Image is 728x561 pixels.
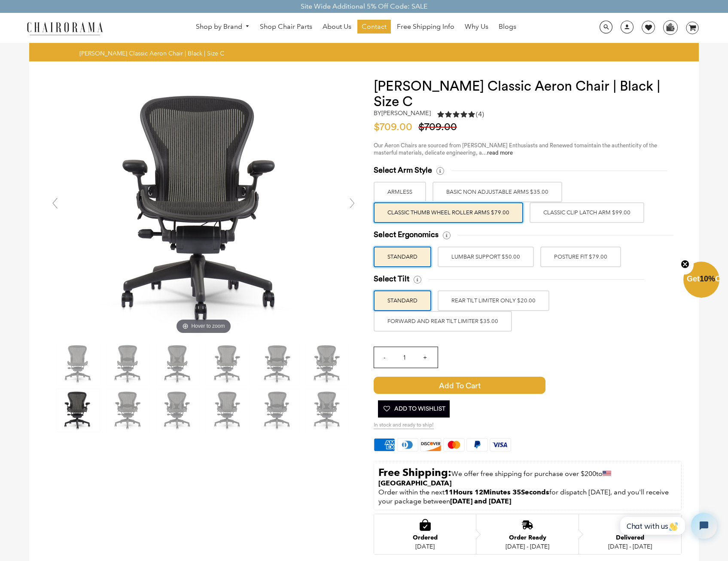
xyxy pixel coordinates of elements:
[374,230,439,240] span: Select Ergonomics
[378,466,677,488] p: to
[381,109,431,117] a: [PERSON_NAME]
[318,20,356,34] a: About Us
[260,22,312,31] span: Shop Chair Parts
[374,274,409,284] span: Select Tilt
[460,20,493,34] a: Why Us
[323,22,351,31] span: About Us
[22,21,108,36] img: chairorama
[256,342,299,385] img: Herman Miller Classic Aeron Chair | Black | Size C - chairorama
[374,422,434,429] span: In stock and ready to ship!
[700,274,715,283] span: 10%
[413,534,438,541] div: Ordered
[378,400,450,418] button: Add To Wishlist
[374,122,417,132] span: $709.00
[687,274,726,283] span: Get Off
[450,497,511,505] strong: [DATE] and [DATE]
[206,342,249,385] img: Herman Miller Classic Aeron Chair | Black | Size C - chairorama
[378,466,451,479] strong: Free Shipping:
[374,247,431,267] label: STANDARD
[374,290,431,311] label: STANDARD
[445,488,549,496] span: 11Hours 12Minutes 35Seconds
[382,400,445,418] span: Add To Wishlist
[494,20,521,34] a: Blogs
[437,110,484,119] div: 5.0 rating (4 votes)
[438,247,534,267] label: LUMBAR SUPPORT $50.00
[75,79,332,336] img: DSC_4463_0fec1238-cd9d-4a4f-bad5-670a76fd0237_grande.jpg
[608,543,652,550] div: [DATE] - [DATE]
[107,389,149,432] img: Herman Miller Classic Aeron Chair | Black | Size C - chairorama
[397,22,454,31] span: Free Shipping Info
[256,389,299,432] img: Herman Miller Classic Aeron Chair | Black | Size C - chairorama
[357,20,391,34] a: Contact
[506,543,549,550] div: [DATE] - [DATE]
[374,347,395,368] input: -
[374,79,682,110] h1: [PERSON_NAME] Classic Aeron Chair | Black | Size C
[57,389,100,432] img: Herman Miller Classic Aeron Chair | Black | Size C - chairorama
[306,389,349,432] img: Herman Miller Classic Aeron Chair | Black | Size C - chairorama
[378,488,677,506] p: Order within the next for dispatch [DATE], and you'll receive your package between
[413,543,438,550] div: [DATE]
[437,110,484,121] a: 5.0 rating (4 votes)
[192,20,254,34] a: Shop by Brand
[683,262,719,299] div: Get10%OffClose teaser
[611,506,724,546] iframe: Tidio Chat
[393,20,459,34] a: Free Shipping Info
[374,202,523,223] label: Classic Thumb Wheel Roller Arms $79.00
[75,203,332,211] a: Hover to zoom
[374,377,545,394] span: Add to Cart
[362,22,387,31] span: Contact
[506,534,549,541] div: Order Ready
[306,342,349,385] img: Herman Miller Classic Aeron Chair | Black | Size C - chairorama
[57,342,100,385] img: Herman Miller Classic Aeron Chair | Black | Size C - chairorama
[530,202,644,223] label: Classic Clip Latch Arm $99.00
[374,143,579,148] span: Our Aeron Chairs are sourced from [PERSON_NAME] Enthusiasts and Renewed to
[451,470,596,478] span: We offer free shipping for purchase over $200
[414,347,435,368] input: +
[256,20,317,34] a: Shop Chair Parts
[476,110,484,119] span: (4)
[465,22,488,31] span: Why Us
[433,182,562,202] label: BASIC NON ADJUSTABLE ARMS $35.00
[676,255,694,274] button: Close teaser
[79,49,227,57] nav: breadcrumbs
[664,21,677,34] img: WhatsApp_Image_2024-07-12_at_16.23.01.webp
[144,20,568,36] nav: DesktopNavigation
[608,534,652,541] div: Delivered
[374,165,432,175] span: Select Arm Style
[540,247,621,267] label: POSTURE FIT $79.00
[374,182,426,202] label: ARMLESS
[156,342,199,385] img: Herman Miller Classic Aeron Chair | Black | Size C - chairorama
[487,150,513,155] a: read more
[374,110,431,117] h2: by
[374,311,512,332] label: FORWARD AND REAR TILT LIMITER $35.00
[156,389,199,432] img: Herman Miller Classic Aeron Chair | Black | Size C - chairorama
[499,22,516,31] span: Blogs
[79,49,224,57] span: [PERSON_NAME] Classic Aeron Chair | Black | Size C
[378,479,451,487] strong: [GEOGRAPHIC_DATA]
[206,389,249,432] img: Herman Miller Classic Aeron Chair | Black | Size C - chairorama
[374,377,589,394] button: Add to Cart
[107,342,149,385] img: Herman Miller Classic Aeron Chair | Black | Size C - chairorama
[418,122,461,132] span: $709.00
[438,290,549,311] label: REAR TILT LIMITER ONLY $20.00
